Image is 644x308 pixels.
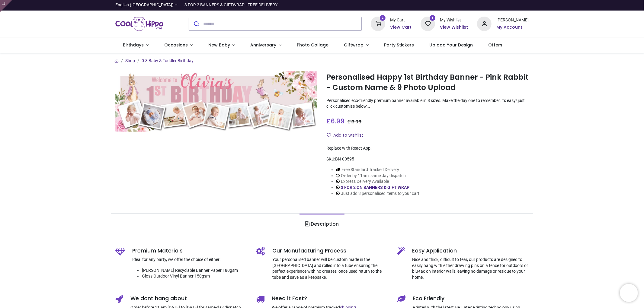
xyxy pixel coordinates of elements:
[326,98,529,110] p: Personalised eco-friendly premium banner available in 8 sizes. Make the day one to remember, its ...
[115,2,178,8] a: English ([GEOGRAPHIC_DATA])
[208,42,230,48] span: New Baby
[115,15,164,32] img: Cool Hippo
[130,295,247,302] h5: We dont hang about
[115,71,318,132] img: Personalised Happy 1st Birthday Banner - Pink Rabbit - Custom Name & 9 Photo Upload
[350,119,361,125] span: 13.98
[489,42,503,48] span: Offers
[272,257,388,280] p: Your personalised banner will be custom made in the [GEOGRAPHIC_DATA] and rolled into a tube ensu...
[430,15,435,21] sup: 1
[620,284,638,302] iframe: Brevo live chat
[184,2,277,8] div: 3 FOR 2 BANNERS & GIFTWRAP - FREE DELIVERY
[326,156,529,162] div: SKU:
[344,42,364,48] span: Giftwrap
[326,72,529,93] h1: Personalised Happy 1st Birthday Banner - Pink Rabbit - Custom Name & 9 Photo Upload
[371,21,385,26] a: 2
[326,117,344,125] span: £
[336,167,421,173] li: Free Standard Tracked Delivery
[164,42,188,48] span: Occasions
[496,24,529,30] a: My Account
[142,273,247,279] li: Gloss Outdoor Vinyl Banner 150gsm
[132,247,247,255] h5: Premium Materials
[189,17,203,30] button: Submit
[200,37,243,53] a: New Baby
[326,145,529,151] div: Replace with React App.
[421,21,435,26] a: 1
[272,295,388,302] h5: Need it Fast?
[272,247,388,255] h5: Our Manufacturing Process
[496,17,529,23] div: [PERSON_NAME]
[336,173,421,179] li: Order by 11am, same day dispatch
[251,42,277,48] span: Anniversary
[243,37,289,53] a: Anniversary
[123,42,144,48] span: Birthdays
[297,42,328,48] span: Photo Collage
[336,191,421,197] li: Just add 3 personalised items to your cart!
[380,15,386,21] sup: 2
[412,257,529,280] p: Nice and thick, difficult to tear, our products are designed to easily hang with either drawing p...
[341,185,409,190] a: 3 FOR 2 ON BANNERS & GIFT WRAP
[336,37,376,53] a: Giftwrap
[142,268,247,274] li: [PERSON_NAME] Recyclable Banner Paper 180gsm
[390,24,412,30] a: View Cart
[142,58,194,63] a: 0-3 Baby & Toddler Birthday
[156,37,200,53] a: Occasions
[335,157,354,161] span: BN-00595
[440,24,468,30] a: View Wishlist
[402,2,529,8] iframe: Customer reviews powered by Trustpilot
[440,17,468,23] div: My Wishlist
[384,42,414,48] span: Party Stickers
[326,130,368,141] button: Add to wishlistAdd to wishlist
[347,119,361,125] span: £
[132,257,247,263] p: Ideal for any party, we offer the choice of either:
[300,214,344,235] a: Description
[413,295,529,302] h5: Eco Friendly
[390,17,412,23] div: My Cart
[115,15,164,32] a: Logo of Cool Hippo
[429,42,473,48] span: Upload Your Design
[336,179,421,185] li: Express Delivery Available
[412,247,529,255] h5: Easy Application
[125,58,135,63] a: Shop
[327,133,331,137] i: Add to wishlist
[331,117,344,125] span: 6.99
[115,37,157,53] a: Birthdays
